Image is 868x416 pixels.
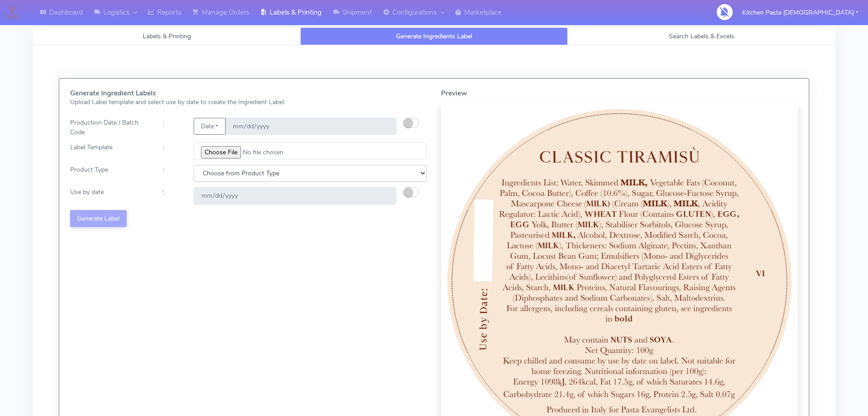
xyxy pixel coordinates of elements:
ul: Tabs [33,27,835,45]
div: Label Template [63,142,156,159]
div: : [156,118,187,137]
div: Product Type [63,165,156,182]
span: Search Labels & Excels [669,32,734,41]
span: Labels & Printing [143,32,191,41]
h5: Generate Ingredient Labels [70,90,427,97]
div: Use by date [63,187,156,204]
div: : [156,165,187,182]
button: Date [194,118,225,135]
div: Production Date / Batch Code [63,118,156,137]
h5: Preview [441,90,798,97]
p: Upload Label template and select use by date to create the Ingredient Label. [70,97,427,107]
button: Generate Label [70,210,127,227]
button: Kitchen Pasta [DEMOGRAPHIC_DATA] [735,3,865,22]
div: : [156,187,187,204]
span: Generate Ingredients Label [396,32,472,41]
div: : [156,142,187,159]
